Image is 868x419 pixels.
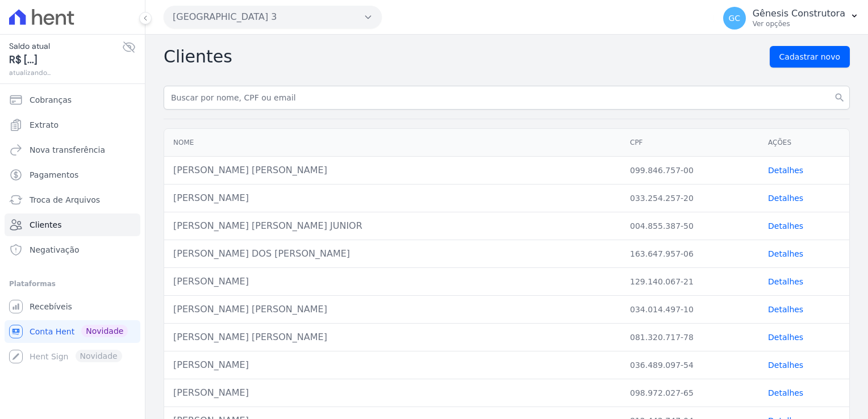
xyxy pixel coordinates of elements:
[30,194,100,206] span: Troca de Arquivos
[30,144,105,156] span: Nova transferência
[173,303,612,316] div: [PERSON_NAME] [PERSON_NAME]
[621,268,759,296] td: 129.140.067-21
[621,157,759,185] td: 099.846.757-00
[30,219,61,231] span: Clientes
[30,119,59,131] span: Extrato
[759,129,849,157] th: Ações
[621,379,759,407] td: 098.972.027-65
[753,19,845,28] p: Ver opções
[753,8,845,19] p: Gênesis Construtora
[5,188,140,211] a: Troca de Arquivos
[164,6,382,28] button: [GEOGRAPHIC_DATA] 3
[30,301,72,312] span: Recebíveis
[714,2,868,34] button: GC Gênesis Construtora Ver opções
[173,275,612,288] div: [PERSON_NAME]
[173,358,612,372] div: [PERSON_NAME]
[621,185,759,212] td: 033.254.257-20
[621,296,759,324] td: 034.014.497-10
[768,221,803,231] a: Detalhes
[173,247,612,261] div: [PERSON_NAME] DOS [PERSON_NAME]
[768,361,803,370] a: Detalhes
[768,194,803,203] a: Detalhes
[768,388,803,397] a: Detalhes
[621,129,759,157] th: CPF
[779,51,840,62] span: Cadastrar novo
[728,14,740,22] span: GC
[30,94,72,106] span: Cobranças
[770,46,850,68] a: Cadastrar novo
[5,295,140,318] a: Recebíveis
[173,219,612,233] div: [PERSON_NAME] [PERSON_NAME] JUNIOR
[164,86,850,110] input: Buscar por nome, CPF ou email
[9,68,122,78] span: atualizando...
[9,40,122,52] span: Saldo atual
[30,326,74,337] span: Conta Hent
[30,244,80,255] span: Negativação
[834,92,845,103] i: search
[164,47,232,67] h2: Clientes
[768,166,803,175] a: Detalhes
[30,169,78,181] span: Pagamentos
[621,324,759,351] td: 081.320.717-78
[164,129,621,157] th: Nome
[173,164,612,177] div: [PERSON_NAME] [PERSON_NAME]
[621,240,759,268] td: 163.647.957-06
[5,238,140,261] a: Negativação
[768,277,803,286] a: Detalhes
[173,330,612,344] div: [PERSON_NAME] [PERSON_NAME]
[621,212,759,240] td: 004.855.387-50
[5,139,140,161] a: Nova transferência
[768,249,803,258] a: Detalhes
[9,52,122,68] span: R$ [...]
[173,386,612,400] div: [PERSON_NAME]
[5,213,140,236] a: Clientes
[768,305,803,314] a: Detalhes
[768,333,803,342] a: Detalhes
[9,277,136,291] div: Plataformas
[5,89,140,111] a: Cobranças
[81,325,128,337] span: Novidade
[5,114,140,136] a: Extrato
[173,191,612,205] div: [PERSON_NAME]
[5,164,140,186] a: Pagamentos
[5,320,140,343] a: Conta Hent Novidade
[621,351,759,379] td: 036.489.097-54
[829,86,850,110] button: search
[9,89,136,368] nav: Sidebar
